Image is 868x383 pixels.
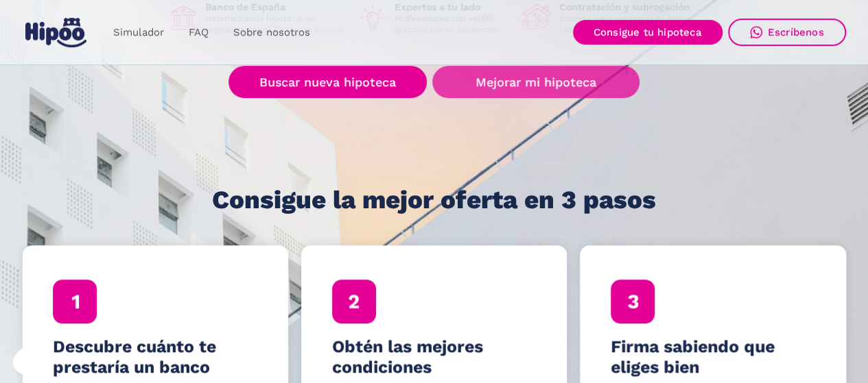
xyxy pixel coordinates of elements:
[228,66,427,98] a: Buscar nueva hipoteca
[23,12,90,53] a: home
[176,19,221,46] a: FAQ
[728,18,846,46] a: Escríbenos
[53,336,257,378] h4: Descubre cuánto te prestaría un banco
[221,19,322,46] a: Sobre nosotros
[332,336,537,378] h4: Obtén las mejores condiciones
[768,26,824,38] div: Escríbenos
[432,66,639,98] a: Mejorar mi hipoteca
[573,20,723,45] a: Consigue tu hipoteca
[101,19,176,46] a: Simulador
[212,186,656,214] h1: Consigue la mejor oferta en 3 pasos
[611,336,815,378] h4: Firma sabiendo que eliges bien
